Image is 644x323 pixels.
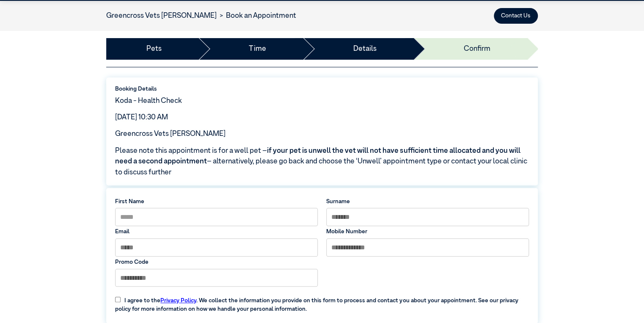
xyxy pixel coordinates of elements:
a: Time [249,44,266,55]
label: Surname [326,197,529,206]
label: Email [115,227,318,236]
nav: breadcrumb [106,11,296,22]
a: Pets [146,44,162,55]
label: Booking Details [115,85,529,93]
span: if your pet is unwell the vet will not have sufficient time allocated and you will need a second ... [115,147,520,166]
label: Promo Code [115,258,318,266]
span: Koda - Health Check [115,97,182,105]
a: Greencross Vets [PERSON_NAME] [106,12,217,19]
label: I agree to the . We collect the information you provide on this form to process and contact you a... [111,290,533,313]
label: First Name [115,197,318,206]
button: Contact Us [494,8,538,24]
a: Privacy Policy [160,298,196,304]
input: I agree to thePrivacy Policy. We collect the information you provide on this form to process and ... [115,297,121,302]
label: Mobile Number [326,227,529,236]
li: Book an Appointment [217,11,296,22]
span: Please note this appointment is for a well pet – – alternatively, please go back and choose the ‘... [115,146,529,178]
span: Greencross Vets [PERSON_NAME] [115,130,226,138]
a: Details [353,44,376,55]
span: [DATE] 10:30 AM [115,114,168,121]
